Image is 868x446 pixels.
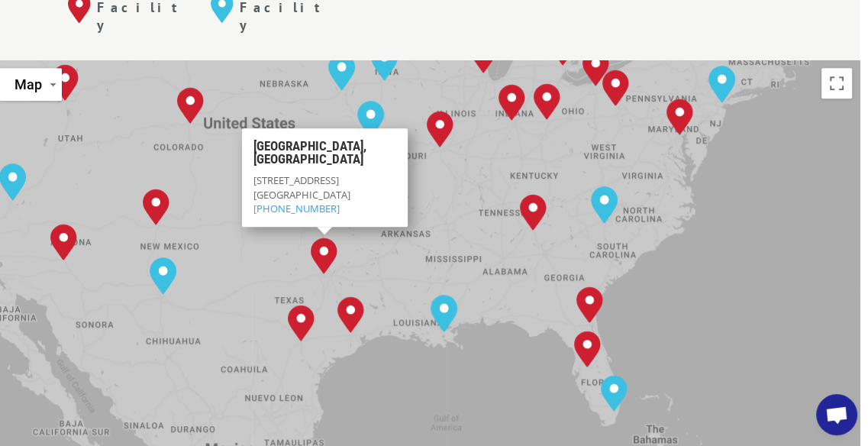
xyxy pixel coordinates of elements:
div: Baltimore, MD [660,92,699,141]
div: Houston, TX [331,290,370,339]
div: Springfield, MO [372,137,411,186]
span: [STREET_ADDRESS] [253,174,338,188]
button: Toggle fullscreen view [821,68,852,99]
a: Open chat [816,394,857,435]
div: Denver, CO [171,81,210,130]
div: Lakeland, FL [568,325,607,373]
div: Omaha, NE [322,47,361,96]
a: [PHONE_NUMBER] [253,202,339,215]
div: St. Louis, MO [421,105,460,154]
span: Close [390,135,401,146]
div: El Paso, TX [144,251,182,300]
div: New Orleans, LA [424,289,463,338]
h3: [GEOGRAPHIC_DATA], [GEOGRAPHIC_DATA] [253,141,395,174]
div: Jacksonville, FL [570,280,609,329]
div: Kansas City, MO [351,95,390,144]
div: Elizabeth, NJ [702,60,741,108]
span: Map [15,76,42,92]
div: Cleveland, OH [576,44,615,92]
div: Pittsburgh, PA [596,63,635,112]
div: Miami, FL [595,369,634,418]
span: [GEOGRAPHIC_DATA] [253,188,350,202]
div: Phoenix, AZ [44,218,83,267]
div: Des Moines, IA [365,37,404,86]
div: Dayton, OH [528,77,566,126]
div: Dallas, TX [305,231,344,280]
div: Tunnel Hill, GA [514,188,553,237]
div: Indianapolis, IN [492,78,531,127]
div: Charlotte, NC [585,180,624,229]
div: San Antonio, TX [282,299,321,347]
div: Albuquerque, NM [137,183,176,231]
